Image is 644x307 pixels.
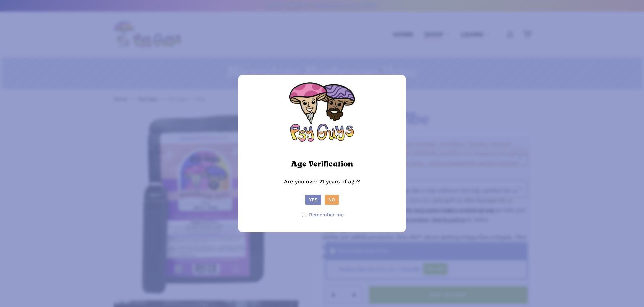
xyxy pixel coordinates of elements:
[309,210,344,220] span: Remember me
[288,81,356,148] img: PsyGuys
[245,177,399,195] p: Are you over 21 years of age?
[302,213,306,217] input: Remember me
[325,195,339,205] button: No
[305,195,321,205] button: Yes
[291,157,353,172] h2: Age Verification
